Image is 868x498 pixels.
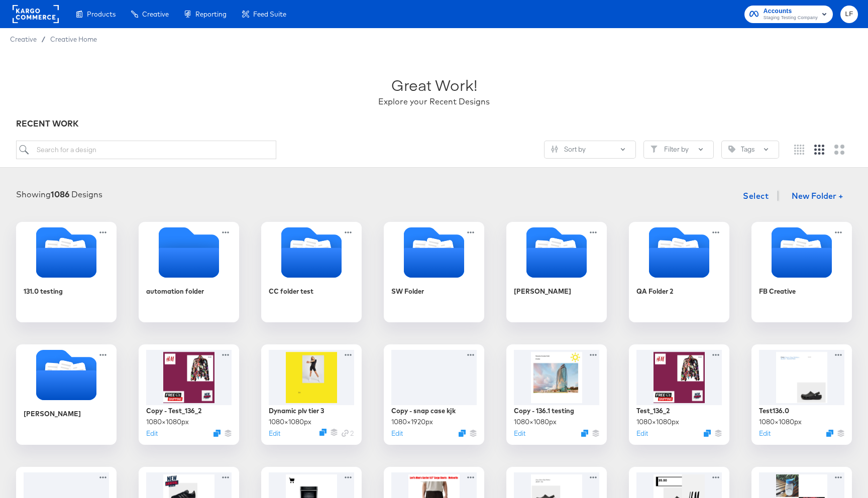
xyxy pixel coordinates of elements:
span: Accounts [764,6,818,17]
div: 131.0 testing [16,222,117,322]
svg: Duplicate [704,430,711,437]
button: New Folder + [783,187,852,206]
div: 1080 × 1080 px [759,417,802,427]
div: Copy - snap case kjk [391,406,456,416]
div: 1080 × 1080 px [636,417,679,427]
div: [PERSON_NAME] [506,222,607,322]
div: Showing Designs [16,189,102,200]
div: [PERSON_NAME] [24,409,81,419]
svg: Duplicate [581,430,588,437]
div: RECENT WORK [16,118,852,130]
div: [PERSON_NAME] [16,344,117,445]
svg: Duplicate [459,430,466,437]
span: LF [844,9,854,20]
svg: Duplicate [826,430,833,437]
div: SW Folder [391,287,424,296]
span: Reporting [195,10,227,18]
button: LF [840,6,858,23]
div: SW Folder [384,222,484,322]
span: Select [743,189,769,203]
svg: Duplicate [213,430,221,437]
button: FilterFilter by [643,141,714,159]
svg: Folder [751,227,852,278]
div: QA Folder 2 [629,222,729,322]
input: Search for a design [16,141,276,159]
svg: Folder [384,227,484,278]
div: Test136.0 [759,406,789,416]
div: Great Work! [391,74,477,96]
div: 1080 × 1920 px [391,417,433,427]
div: Copy - Test_136_2 [146,406,201,416]
a: Creative Home [50,35,97,43]
button: Edit [759,429,771,438]
div: Test136.01080×1080pxEditDuplicate [751,344,852,445]
div: automation folder [139,222,239,322]
span: Staging Testing Company [764,14,818,22]
div: FB Creative [759,287,796,296]
div: CC folder test [269,287,313,296]
button: TagTags [721,141,779,159]
svg: Folder [261,227,362,278]
button: Edit [514,429,525,438]
div: Dynamic plv tier 31080×1080pxEditDuplicateLink 2 [261,344,362,445]
div: [PERSON_NAME] [514,287,571,296]
svg: Filter [650,146,658,153]
svg: Folder [16,350,117,400]
button: Select [739,186,773,206]
svg: Folder [629,227,729,278]
svg: Sliders [551,146,558,153]
div: CC folder test [261,222,362,322]
div: 2 [342,429,354,438]
div: Test_136_2 [636,406,670,416]
button: SlidersSort by [544,141,636,159]
strong: 1086 [51,189,69,199]
button: Edit [636,429,648,438]
button: Edit [146,429,158,438]
div: automation folder [146,287,204,296]
span: Feed Suite [253,10,286,18]
div: Dynamic plv tier 3 [269,406,324,416]
div: 1080 × 1080 px [146,417,189,427]
div: 1080 × 1080 px [514,417,557,427]
div: Copy - 136.1 testing1080×1080pxEditDuplicate [506,344,607,445]
svg: Small grid [794,145,804,155]
div: FB Creative [751,222,852,322]
svg: Empty folder [139,227,239,278]
svg: Duplicate [319,429,327,436]
span: / [37,35,50,43]
svg: Folder [16,227,117,278]
button: AccountsStaging Testing Company [744,6,833,23]
div: QA Folder 2 [636,287,673,296]
svg: Folder [506,227,607,278]
span: Creative [10,35,37,43]
div: Explore your Recent Designs [378,96,490,107]
span: Creative [142,10,169,18]
div: Test_136_21080×1080pxEditDuplicate [629,344,729,445]
button: Edit [269,429,280,438]
div: 1080 × 1080 px [269,417,311,427]
div: Copy - Test_136_21080×1080pxEditDuplicate [139,344,239,445]
div: Copy - snap case kjk1080×1920pxEditDuplicate [384,344,484,445]
button: Edit [391,429,403,438]
span: Products [87,10,116,18]
div: Copy - 136.1 testing [514,406,574,416]
svg: Medium grid [814,145,824,155]
div: 131.0 testing [24,287,63,296]
svg: Tag [728,146,735,153]
svg: Link [342,430,349,437]
svg: Large grid [834,145,844,155]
